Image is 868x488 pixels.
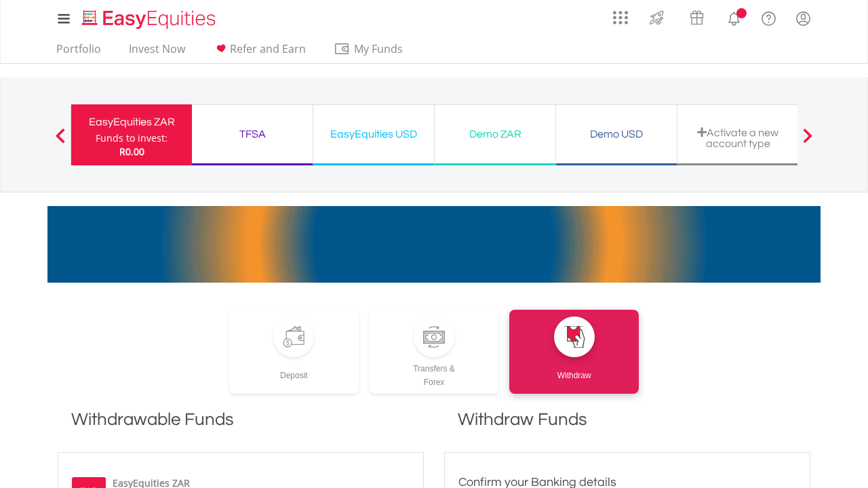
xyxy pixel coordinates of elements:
[200,125,304,144] div: TFSA
[509,357,639,382] div: Withdraw
[79,113,184,131] div: EasyEquities ZAR
[119,145,144,158] span: R0.00
[444,407,810,445] h1: Withdraw Funds
[58,407,424,445] h1: Withdrawable Funds
[677,3,717,28] a: Vouchers
[686,7,708,28] img: vouchers-v2.svg
[230,41,306,56] span: Refer and Earn
[370,310,499,394] a: Transfers &Forex
[96,131,167,145] div: Funds to invest:
[334,40,422,58] span: My Funds
[443,125,547,144] div: Demo ZAR
[229,310,359,394] a: Deposit
[51,42,106,63] a: Portfolio
[509,310,639,394] a: Withdraw
[604,3,637,25] a: AppsGrid
[321,125,426,144] div: EasyEquities USD
[123,42,191,63] a: Invest Now
[229,357,359,382] div: Deposit
[370,357,499,389] div: Transfers & Forex
[564,125,669,144] div: Demo USD
[208,42,311,63] a: Refer and Earn
[751,3,786,30] a: FAQ's and Support
[786,3,821,33] a: My Profile
[717,3,751,30] a: Notifications
[77,3,221,30] a: Home page
[686,127,790,149] div: Activate a new account type
[79,8,221,30] img: EasyEquities_Logo.png
[613,10,628,25] img: grid-menu-icon.svg
[47,206,821,283] img: EasyMortage Promotion Banner
[646,7,668,28] img: thrive-v2.svg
